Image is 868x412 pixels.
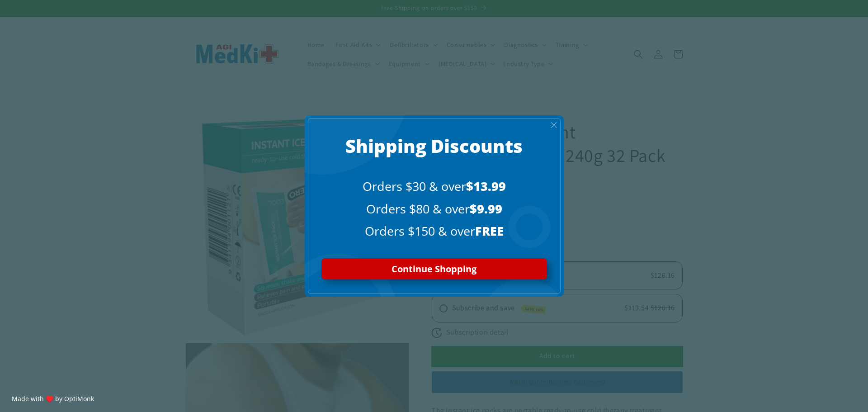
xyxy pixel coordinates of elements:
[345,133,523,158] span: Shipping Discounts
[470,200,502,217] span: $9.99
[365,223,475,239] span: Orders $150 & over
[550,120,557,130] span: X
[12,394,94,403] a: Made with ♥️ by OptiMonk
[466,178,506,194] span: $13.99
[392,263,476,275] span: Continue Shopping
[363,178,466,194] span: Orders $30 & over
[475,223,504,239] span: FREE
[366,200,470,217] span: Orders $80 & over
